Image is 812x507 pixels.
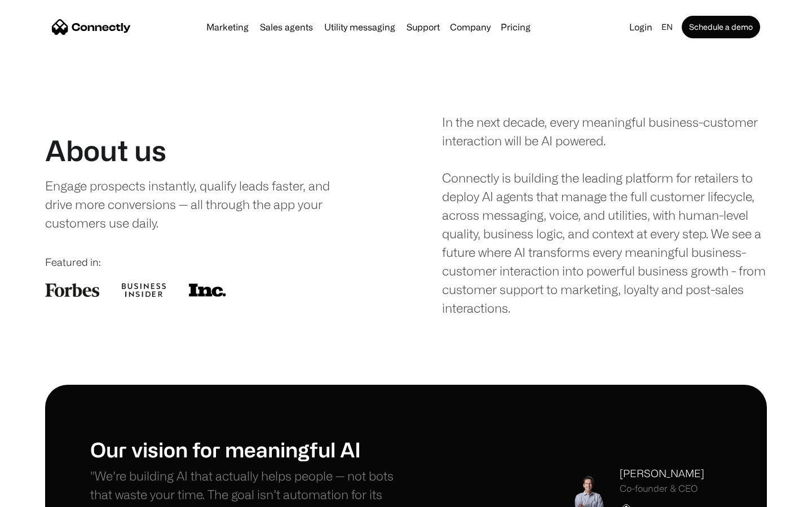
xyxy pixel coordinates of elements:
a: Support [402,23,444,32]
div: Company [450,19,491,35]
a: Pricing [496,23,535,32]
div: Co-founder & CEO [620,483,704,494]
h1: Our vision for meaningful AI [90,437,406,461]
div: Featured in: [45,255,370,270]
a: Schedule a demo [682,16,760,38]
a: Sales agents [255,23,317,32]
a: Login [625,19,657,35]
ul: Language list [23,487,68,503]
a: Utility messaging [320,23,400,32]
div: In the next decade, every meaningful business-customer interaction will be AI powered. Connectly ... [442,113,767,317]
div: en [661,19,673,35]
a: Marketing [202,23,253,32]
aside: Language selected: English [11,486,68,503]
div: [PERSON_NAME] [620,466,704,481]
div: Engage prospects instantly, qualify leads faster, and drive more conversions — all through the ap... [45,176,354,232]
h1: About us [45,134,166,167]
